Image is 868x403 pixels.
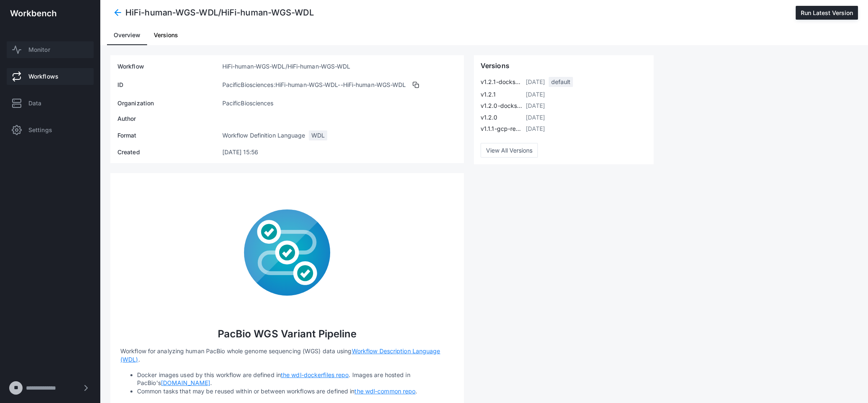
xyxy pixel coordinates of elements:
a: Data [7,95,94,112]
div: v1.2.1 [481,90,522,99]
img: workbench-logo-white.svg [10,10,56,17]
td: Format [117,131,222,140]
h1: PacBio WGS Variant Pipeline [120,328,454,340]
td: ID [117,80,222,89]
div: [DATE] [526,90,545,99]
div: v1.1.1-gcp-retries-dockstore [481,125,522,133]
td: Author [117,114,222,123]
li: Common tasks that may be reused within or between workflows are defined in . [137,387,454,395]
span: View All Versions [486,147,532,154]
span: Versions [481,62,509,70]
span: Workflows [28,72,59,81]
span: Overview [114,32,140,38]
p: Workflow for analyzing human PacBio whole genome sequencing (WGS) data using . [120,347,454,363]
span: Versions [154,32,178,38]
div: v1.2.1-dockstore [481,78,522,86]
span: Data [28,99,41,107]
h4: HiFi-human-WGS-WDL/HiFi-human-WGS-WDL [125,7,314,18]
a: Workflow Description Language (WDL) [120,347,440,363]
td: Workflow Definition Language [222,130,457,141]
span: default [551,78,571,86]
div: [DATE] [526,113,545,122]
div: [DATE] [526,78,545,86]
div: v1.2.0 [481,113,522,122]
td: Created [117,148,222,157]
span: Settings [28,126,52,134]
td: Organization [117,99,222,108]
img: logo_wdl_workflows.svg [224,190,350,315]
td: [DATE] 15:56 [222,148,457,157]
li: Docker images used by this workflow are defined in . Images are hosted in PacBio's . [137,371,454,387]
button: View All Versions [481,143,538,158]
a: the wdl-dockerfiles repo [281,371,349,378]
td: PacificBiosciences [222,99,457,108]
button: Run Latest Version [796,6,858,20]
a: Monitor [7,41,94,58]
a: Settings [7,122,94,138]
a: Workflows [7,68,94,85]
a: [DOMAIN_NAME] [161,379,210,386]
span: WDL [309,130,327,140]
a: the wdl-common repo [354,388,415,395]
td: Workflow [117,62,222,71]
span: Monitor [28,46,50,54]
div: [DATE] [526,102,545,110]
span: PacificBiosciences:HiFi-human-WGS-WDL--HiFi-human-WGS-WDL [222,81,406,89]
div: v1.2.0-dockstore [481,102,522,110]
div: HiFi-human-WGS-WDL/HiFi-human-WGS-WDL [222,62,457,71]
div: [DATE] [526,125,545,133]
